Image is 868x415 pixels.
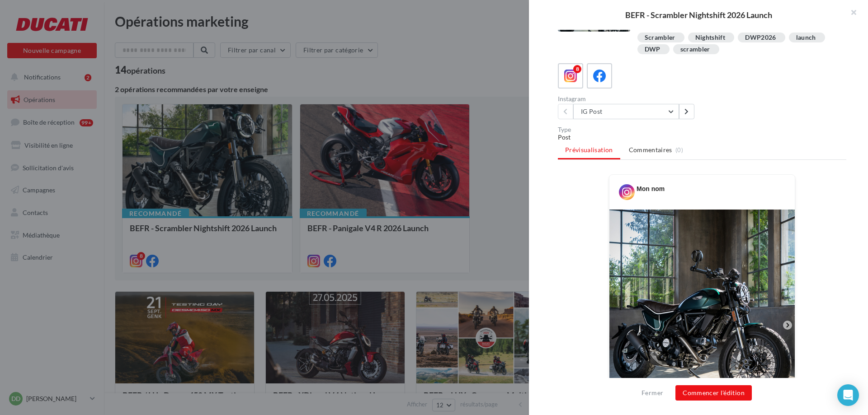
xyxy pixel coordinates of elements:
[558,96,698,102] div: Instagram
[558,133,846,142] div: Post
[543,11,854,19] div: BEFR - Scrambler Nightshift 2026 Launch
[837,384,859,406] div: Open Intercom Messenger
[680,46,710,53] div: scrambler
[645,34,675,41] div: Scrambler
[637,184,665,193] div: Mon nom
[695,34,726,41] div: Nightshift
[573,104,679,119] button: IG Post
[573,65,581,73] div: 8
[796,34,816,41] div: launch
[675,385,752,401] button: Commencer l'édition
[645,46,660,53] div: DWP
[638,387,667,398] button: Fermer
[629,145,672,154] span: Commentaires
[558,126,846,133] div: Type
[675,146,683,154] span: (0)
[745,34,776,41] div: DWP2026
